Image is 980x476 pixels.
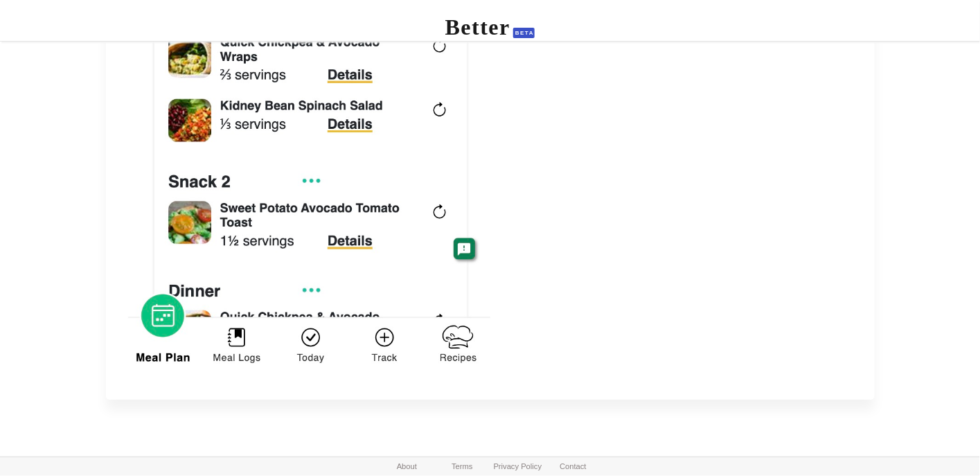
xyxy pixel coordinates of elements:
a: Terms [435,461,490,473]
a: Privacy Policy [490,461,546,473]
a: About [380,461,435,473]
div: Better [445,15,510,39]
span: BETA [513,28,535,38]
a: Contact [546,461,601,473]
